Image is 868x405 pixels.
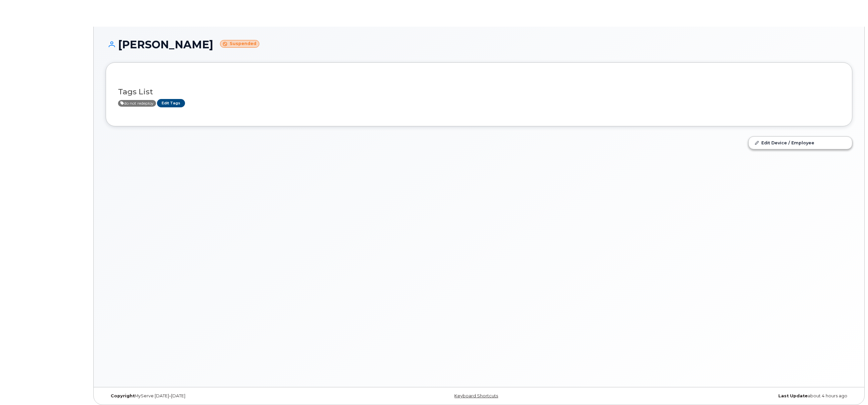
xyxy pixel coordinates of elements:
a: Edit Device / Employee [749,137,852,149]
h3: Tags List [118,88,840,96]
strong: Last Update [778,393,808,398]
small: Suspended [220,40,259,48]
div: MyServe [DATE]–[DATE] [106,393,355,399]
span: Active [118,100,156,107]
h1: [PERSON_NAME] [106,39,852,50]
a: Keyboard Shortcuts [454,393,498,398]
a: Edit Tags [157,99,185,107]
strong: Copyright [111,393,135,398]
div: about 4 hours ago [603,393,852,399]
